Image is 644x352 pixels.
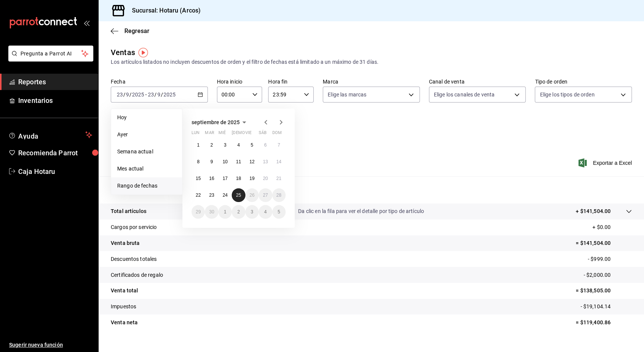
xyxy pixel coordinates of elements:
[236,159,241,164] abbr: 11 de septiembre de 2025
[192,188,205,202] button: 22 de septiembre de 2025
[111,255,157,263] p: Descuentos totales
[138,48,148,57] img: Tooltip marker
[250,193,254,198] abbr: 26 de septiembre de 2025
[111,271,163,279] p: Certificados de regalo
[264,209,267,215] abbr: 4 de octubre de 2025
[584,271,632,279] p: - $2,000.00
[236,193,241,198] abbr: 25 de septiembre de 2025
[223,176,228,181] abbr: 17 de septiembre de 2025
[263,193,268,198] abbr: 27 de septiembre de 2025
[111,185,632,194] p: Resumen
[535,79,632,84] label: Tipo de orden
[132,92,145,98] input: ----
[218,188,232,202] button: 24 de septiembre de 2025
[218,138,232,152] button: 3 de septiembre de 2025
[18,148,92,158] span: Recomienda Parrot
[124,27,149,35] span: Regresar
[111,79,208,84] label: Fecha
[236,176,241,181] abbr: 18 de septiembre de 2025
[272,138,286,152] button: 7 de septiembre de 2025
[126,92,129,98] input: --
[224,209,226,215] abbr: 1 de octubre de 2025
[245,130,251,138] abbr: viernes
[209,209,214,215] abbr: 30 de septiembre de 2025
[8,46,93,62] button: Pregunta a Parrot AI
[210,159,213,164] abbr: 9 de septiembre de 2025
[111,223,157,231] p: Cargos por servicio
[117,148,176,156] span: Semana actual
[197,159,199,164] abbr: 8 de septiembre de 2025
[192,155,205,169] button: 8 de septiembre de 2025
[232,205,245,219] button: 2 de octubre de 2025
[218,205,232,219] button: 1 de octubre de 2025
[197,142,199,148] abbr: 1 de septiembre de 2025
[245,205,259,219] button: 3 de octubre de 2025
[328,91,366,98] span: Elige las marcas
[278,209,280,215] abbr: 5 de octubre de 2025
[251,209,253,215] abbr: 3 de octubre de 2025
[218,130,226,138] abbr: miércoles
[588,255,632,263] p: - $999.00
[111,287,138,295] p: Venta total
[117,114,176,122] span: Hoy
[111,207,146,215] p: Total artículos
[251,142,253,148] abbr: 5 de septiembre de 2025
[232,155,245,169] button: 11 de septiembre de 2025
[576,207,611,215] p: + $141,504.00
[205,155,218,169] button: 9 de septiembre de 2025
[272,188,286,202] button: 28 de septiembre de 2025
[161,92,163,98] span: /
[232,138,245,152] button: 4 de septiembre de 2025
[163,92,176,98] input: ----
[592,223,632,231] p: + $0.00
[272,130,282,138] abbr: domingo
[117,165,176,173] span: Mes actual
[268,79,314,84] label: Hora fin
[429,79,526,84] label: Canal de venta
[232,172,245,185] button: 18 de septiembre de 2025
[157,92,161,98] input: --
[272,205,286,219] button: 5 de octubre de 2025
[298,207,424,215] p: Da clic en la fila para ver el detalle por tipo de artículo
[192,119,240,125] span: septiembre de 2025
[580,303,632,311] p: - $19,104.14
[218,172,232,185] button: 17 de septiembre de 2025
[237,142,240,148] abbr: 4 de septiembre de 2025
[232,188,245,202] button: 25 de septiembre de 2025
[263,159,268,164] abbr: 13 de septiembre de 2025
[117,131,176,139] span: Ayer
[129,92,132,98] span: /
[259,130,267,138] abbr: sábado
[9,341,92,349] span: Sugerir nueva función
[83,20,90,26] button: open_drawer_menu
[576,319,632,327] p: = $119,400.86
[192,130,199,138] abbr: lunes
[232,130,276,138] abbr: jueves
[196,176,201,181] abbr: 15 de septiembre de 2025
[117,182,176,190] span: Rango de fechas
[192,205,205,219] button: 29 de septiembre de 2025
[278,142,280,148] abbr: 7 de septiembre de 2025
[245,188,259,202] button: 26 de septiembre de 2025
[111,319,138,327] p: Venta neta
[116,92,123,98] input: --
[245,172,259,185] button: 19 de septiembre de 2025
[111,27,149,35] button: Regresar
[123,92,126,98] span: /
[5,55,93,63] a: Pregunta a Parrot AI
[18,77,92,87] span: Reportes
[210,142,213,148] abbr: 2 de septiembre de 2025
[196,193,201,198] abbr: 22 de septiembre de 2025
[245,138,259,152] button: 5 de septiembre de 2025
[540,91,594,98] span: Elige los tipos de orden
[259,155,272,169] button: 13 de septiembre de 2025
[192,172,205,185] button: 15 de septiembre de 2025
[148,92,154,98] input: --
[111,58,632,66] div: Los artículos listados no incluyen descuentos de orden y el filtro de fechas está limitado a un m...
[259,172,272,185] button: 20 de septiembre de 2025
[276,176,281,181] abbr: 21 de septiembre de 2025
[145,92,147,98] span: -
[209,176,214,181] abbr: 16 de septiembre de 2025
[217,79,262,84] label: Hora inicio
